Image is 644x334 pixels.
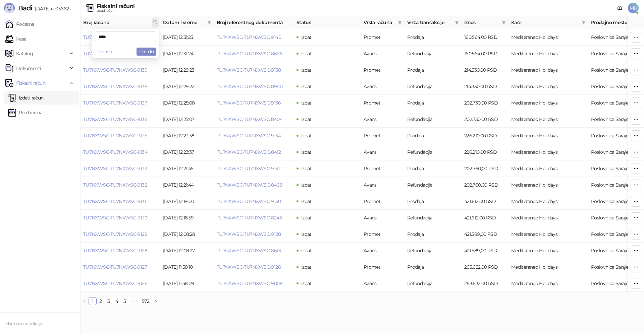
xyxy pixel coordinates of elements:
span: Izdat [301,248,312,254]
a: Početna [5,17,34,31]
a: 1 [89,297,96,305]
td: [DATE] 12:08:28 [160,226,214,243]
span: filter [582,20,586,24]
a: TU7NXWSC-TU7NXWSC-9138 [83,83,147,89]
span: [DATE]-cc35662 [32,6,69,12]
button: Poništi [95,48,115,56]
td: Prodaja [405,95,462,111]
a: TU7NXWSC-TU7NXWSC-9136 [83,116,147,122]
td: 202.760,00 RSD [462,177,508,193]
span: ••• [129,297,140,305]
td: TU7NXWSC-TU7NXWSC-9138 [80,78,160,95]
a: TU7NXWSC-TU7NXWSC-9008 [217,280,282,286]
span: Izdat [301,149,312,155]
td: [DATE] 12:21:45 [160,160,214,177]
li: 3 [105,297,113,305]
td: Promet [361,226,405,243]
td: Mediteraneo Holidays [508,210,588,226]
a: TU7NXWSC-TU7NXWSC-8468 [217,182,282,188]
td: Mediteraneo Holidays [508,46,588,62]
td: [DATE] 12:25:07 [160,111,214,128]
td: Promet [361,160,405,177]
td: TU7NXWSC-TU7NXWSC-9137 [80,95,160,111]
span: left [83,299,87,303]
li: 5 [121,297,129,305]
td: Promet [361,193,405,210]
td: Mediteraneo Holidays [508,144,588,160]
li: Sledećih 5 Strana [129,297,140,305]
td: Mediteraneo Holidays [508,111,588,128]
span: filter [206,17,213,27]
a: TU7NXWSC-TU7NXWSC-9128 [217,231,281,237]
td: Refundacija [405,275,462,292]
span: Izdat [301,83,312,89]
td: Mediteraneo Holidays [508,275,588,292]
a: Izdati računi [8,91,45,105]
a: 5 [121,297,128,305]
span: filter [502,20,506,24]
li: Prethodna strana [80,297,89,305]
td: [DATE] 12:31:24 [160,46,214,62]
span: Izdat [301,198,312,204]
td: Prodaja [405,226,462,243]
td: Mediteraneo Holidays [508,226,588,243]
a: TU7NXWSC-TU7NXWSC-9133 [83,165,147,172]
button: left [80,297,89,305]
td: 160.564,00 RSD [462,46,508,62]
li: Sledeća strana [152,297,160,305]
a: Po danima [8,106,42,119]
li: 4 [113,297,121,305]
a: TU7NXWSC-TU7NXWSC-9139 [83,67,147,73]
span: Izdat [301,280,312,286]
td: 263.632,00 RSD [462,275,508,292]
td: Prodaja [405,29,462,46]
td: Avans [361,111,405,128]
span: Izdat [301,100,312,106]
td: Mediteraneo Holidays [508,62,588,78]
span: Vrsta računa [364,19,395,26]
td: Avans [361,210,405,226]
a: TU7NXWSC-TU7NXWSC-9134 [83,149,147,155]
td: [DATE] 11:58:09 [160,275,214,292]
span: Vrsta transakcije [407,19,452,26]
td: Refundacija [405,177,462,193]
td: Mediteraneo Holidays [508,128,588,144]
span: Dokumenti [16,62,41,75]
span: filter [453,17,460,27]
td: [DATE] 12:29:22 [160,78,214,95]
td: Avans [361,243,405,259]
td: Mediteraneo Holidays [508,95,588,111]
td: Mediteraneo Holidays [508,259,588,275]
a: TU7NXWSC-TU7NXWSC-9130 [217,198,281,204]
td: 202.760,00 RSD [462,160,508,177]
td: 421.589,00 RSD [462,226,508,243]
td: [DATE] 12:31:25 [160,29,214,46]
img: Logo [4,3,15,13]
button: U redu [137,48,156,56]
td: Prodaja [405,160,462,177]
td: Prodaja [405,259,462,275]
td: 202.730,00 RSD [462,111,508,128]
span: Izdat [301,51,312,57]
td: Refundacija [405,243,462,259]
td: Refundacija [405,78,462,95]
a: 572 [140,297,151,305]
a: TU7NXWSC-TU7NXWSC-9135 [83,133,147,139]
td: [DATE] 12:23:37 [160,144,214,160]
span: Datum i vreme [163,19,205,26]
td: Promet [361,62,405,78]
span: Fiskalni računi [16,76,46,90]
span: Izdat [301,182,312,188]
td: [DATE] 12:19:00 [160,193,214,210]
td: Promet [361,29,405,46]
td: TU7NXWSC-TU7NXWSC-9131 [80,193,160,210]
td: TU7NXWSC-TU7NXWSC-9126 [80,275,160,292]
li: 572 [140,297,152,305]
span: Izdat [301,34,312,40]
a: TU7NXWSC-TU7NXWSC-9126 [217,264,281,270]
td: Mediteraneo Holidays [508,243,588,259]
td: TU7NXWSC-TU7NXWSC-9134 [80,144,160,160]
td: Prodaja [405,128,462,144]
span: Izdat [301,231,312,237]
td: 214.330,00 RSD [462,62,508,78]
